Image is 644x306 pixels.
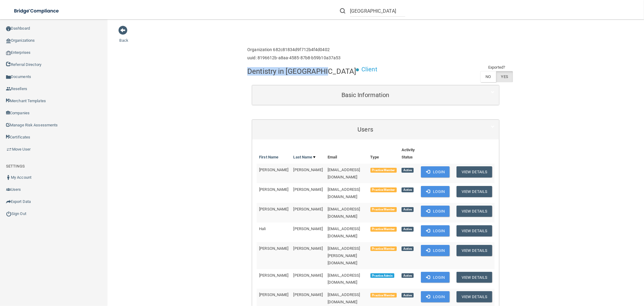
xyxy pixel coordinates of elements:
span: [EMAIL_ADDRESS][DOMAIN_NAME] [328,226,360,238]
span: Practice Member [370,227,397,232]
span: [PERSON_NAME] [293,292,323,297]
a: Users [257,123,495,136]
th: Type [368,144,399,164]
button: View Details [457,225,492,236]
span: [EMAIL_ADDRESS][DOMAIN_NAME] [328,292,360,304]
span: [PERSON_NAME] [293,226,323,231]
span: Practice Member [370,187,397,192]
a: Last Name [293,154,316,161]
span: Active [402,207,414,212]
span: Practice Admin [370,273,394,278]
img: icon-users.e205127d.png [6,187,11,192]
label: NO [480,71,496,82]
span: [PERSON_NAME] [259,187,288,192]
span: [PERSON_NAME] [259,273,288,278]
span: Active [402,187,414,192]
th: Email [325,144,368,164]
button: View Details [457,245,492,256]
th: Activity Status [399,144,419,164]
h5: Basic Information [257,92,474,98]
span: [EMAIL_ADDRESS][PERSON_NAME][DOMAIN_NAME] [328,246,360,265]
input: Search [350,5,405,17]
img: organization-icon.f8decf85.png [6,38,11,43]
img: ic-search.3b580494.png [340,8,345,14]
span: Active [402,246,414,251]
span: [PERSON_NAME] [293,207,323,211]
img: ic_user_dark.df1a06c3.png [6,175,11,180]
img: ic_power_dark.7ecde6b1.png [6,211,11,216]
span: Hali [259,226,266,231]
img: icon-documents.8dae5593.png [6,75,11,80]
a: Back [120,31,128,43]
span: Active [402,168,414,173]
a: First Name [259,154,278,161]
p: Client [361,64,377,75]
h5: Users [257,126,474,133]
span: [EMAIL_ADDRESS][DOMAIN_NAME] [328,187,360,199]
span: [PERSON_NAME] [259,168,288,172]
button: Login [421,272,450,283]
button: Login [421,206,450,217]
span: [PERSON_NAME] [293,187,323,192]
button: View Details [457,206,492,217]
span: Practice Member [370,168,397,173]
button: Login [421,186,450,197]
button: View Details [457,291,492,302]
span: [EMAIL_ADDRESS][DOMAIN_NAME] [328,273,360,285]
button: Login [421,245,450,256]
img: icon-export.b9366987.png [6,199,11,204]
span: Active [402,227,414,232]
h4: Dentistry in [GEOGRAPHIC_DATA] [247,67,356,75]
label: SETTINGS [6,163,25,170]
button: Login [421,225,450,236]
span: [PERSON_NAME] [293,273,323,278]
button: View Details [457,166,492,177]
button: View Details [457,186,492,197]
span: [EMAIL_ADDRESS][DOMAIN_NAME] [328,207,360,219]
span: [PERSON_NAME] [293,246,323,251]
button: View Details [457,272,492,283]
img: ic_dashboard_dark.d01f4a41.png [6,26,11,31]
span: [PERSON_NAME] [259,246,288,251]
td: Exported? [480,64,513,71]
h6: Organization 682c81834d9f712b4f4d0402 [247,47,341,52]
button: Login [421,166,450,177]
img: bridge_compliance_login_screen.278c3ca4.svg [9,5,65,17]
img: ic_reseller.de258add.png [6,86,11,91]
span: Active [402,293,414,298]
span: [PERSON_NAME] [259,292,288,297]
img: enterprise.0d942306.png [6,51,11,55]
label: YES [496,71,513,82]
span: Practice Member [370,293,397,298]
button: Login [421,291,450,302]
h6: uuid: 8196612b-a8aa-4585-87b8-b59b10a37a53 [247,56,341,60]
span: [EMAIL_ADDRESS][DOMAIN_NAME] [328,168,360,179]
img: briefcase.64adab9b.png [6,146,12,152]
a: Basic Information [257,88,495,102]
span: Active [402,273,414,278]
span: [PERSON_NAME] [259,207,288,211]
span: Practice Member [370,207,397,212]
span: [PERSON_NAME] [293,168,323,172]
span: Practice Member [370,246,397,251]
